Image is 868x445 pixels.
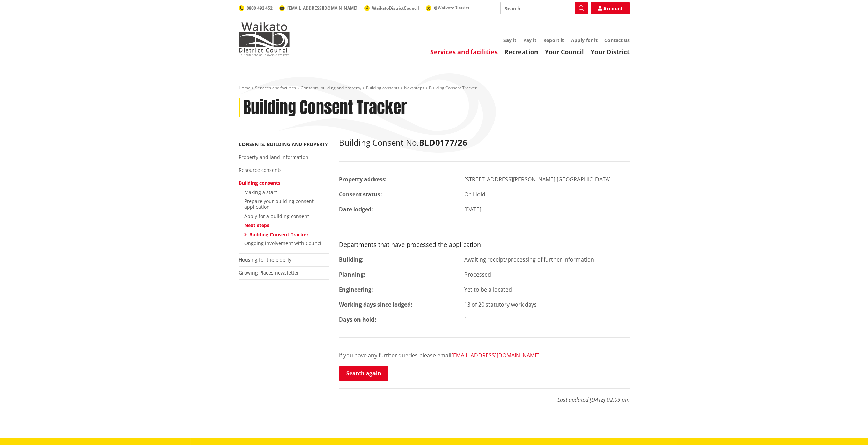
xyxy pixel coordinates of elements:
p: If you have any further queries please email . [339,351,630,359]
a: Pay it [523,37,536,43]
span: [EMAIL_ADDRESS][DOMAIN_NAME] [287,5,357,11]
strong: Building: [339,256,364,263]
strong: Property address: [339,176,387,183]
a: Building Consent Tracker [249,231,308,238]
a: Apply for a building consent [244,213,309,219]
a: Contact us [604,37,630,43]
a: Say it [503,37,516,43]
a: Prepare your building consent application [244,198,314,210]
a: Home [239,85,250,91]
a: Property and land information [239,154,308,160]
a: [EMAIL_ADDRESS][DOMAIN_NAME] [279,5,357,11]
a: WaikatoDistrictCouncil [364,5,419,11]
a: Recreation [504,48,538,56]
a: Your District [591,48,630,56]
strong: Days on hold: [339,316,376,323]
div: Processed [459,270,635,279]
input: Search input [500,2,588,14]
a: Next steps [404,85,424,91]
nav: breadcrumb [239,85,630,91]
h2: Building Consent No. [339,138,630,148]
a: Report it [543,37,564,43]
a: 0800 492 452 [239,5,273,11]
img: Waikato District Council - Te Kaunihera aa Takiwaa o Waikato [239,22,290,56]
div: 13 of 20 statutory work days [459,300,635,309]
a: Consents, building and property [239,141,328,147]
div: Awaiting receipt/processing of further information [459,255,635,264]
div: On Hold [459,190,635,198]
strong: Date lodged: [339,206,373,213]
div: Yet to be allocated [459,285,635,294]
a: Search again [339,366,388,381]
a: Ongoing involvement with Council [244,240,323,247]
a: Your Council [545,48,584,56]
p: Last updated [DATE] 02:09 pm [339,388,630,404]
a: @WaikatoDistrict [426,5,469,11]
span: WaikatoDistrictCouncil [372,5,419,11]
strong: Engineering: [339,286,373,293]
a: Apply for it [571,37,598,43]
a: Housing for the elderly [239,256,291,263]
a: Account [591,2,630,14]
div: [STREET_ADDRESS][PERSON_NAME] [GEOGRAPHIC_DATA] [459,175,635,183]
a: Services and facilities [255,85,296,91]
span: @WaikatoDistrict [434,5,469,11]
h1: Building Consent Tracker [243,98,407,118]
a: Next steps [244,222,269,228]
a: [EMAIL_ADDRESS][DOMAIN_NAME] [451,352,540,359]
strong: Planning: [339,271,365,278]
strong: Working days since lodged: [339,301,412,308]
a: Building consents [366,85,399,91]
a: Resource consents [239,167,282,173]
span: 0800 492 452 [247,5,273,11]
a: Growing Places newsletter [239,269,299,276]
a: Services and facilities [430,48,498,56]
strong: Consent status: [339,191,382,198]
span: Building Consent Tracker [429,85,477,91]
div: 1 [459,315,635,324]
strong: BLD0177/26 [419,137,467,148]
a: Building consents [239,180,280,186]
div: [DATE] [459,205,635,213]
a: Making a start [244,189,277,195]
a: Consents, building and property [301,85,361,91]
h3: Departments that have processed the application [339,241,630,249]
